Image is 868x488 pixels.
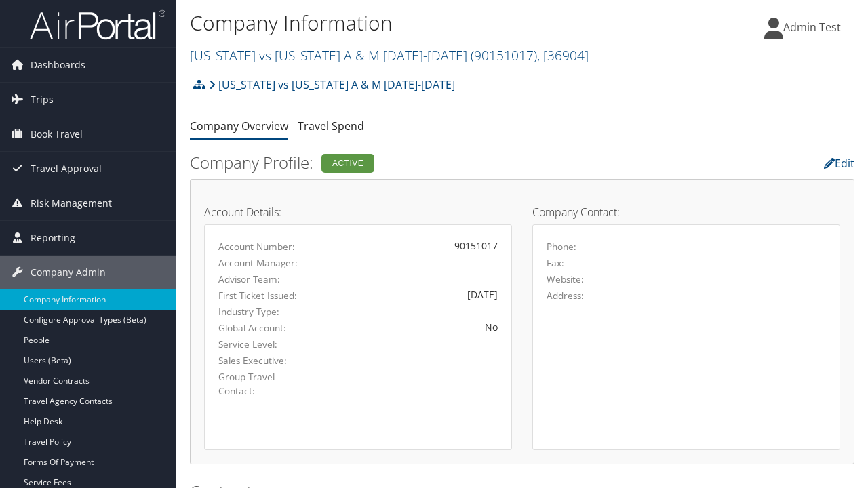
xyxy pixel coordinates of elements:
span: Travel Approval [31,152,102,186]
span: Trips [31,83,54,117]
span: Risk Management [31,186,112,220]
label: Service Level: [218,338,298,351]
h2: Company Profile: [190,151,626,174]
span: Reporting [31,221,75,255]
span: Book Travel [31,117,83,151]
h4: Company Contact: [532,207,840,218]
div: 90151017 [318,239,498,253]
label: Industry Type: [218,305,298,319]
label: First Ticket Issued: [218,289,298,302]
span: ( 90151017 ) [471,46,537,64]
label: Website: [547,272,584,286]
span: Dashboards [31,48,85,82]
a: [US_STATE] vs [US_STATE] A & M [DATE]-[DATE] [209,71,455,98]
div: Active [321,154,374,173]
label: Group Travel Contact: [218,370,298,398]
label: Address: [547,289,584,302]
h1: Company Information [190,9,633,37]
label: Advisor Team: [218,272,298,286]
label: Fax: [547,256,564,270]
a: Admin Test [764,7,854,47]
a: [US_STATE] vs [US_STATE] A & M [DATE]-[DATE] [190,46,589,64]
label: Phone: [547,240,576,253]
span: Admin Test [783,20,841,35]
a: Company Overview [190,119,288,134]
div: No [318,320,498,334]
label: Account Number: [218,240,298,253]
label: Sales Executive: [218,354,298,367]
label: Account Manager: [218,256,298,270]
span: Company Admin [31,256,106,289]
a: Travel Spend [298,119,364,134]
h4: Account Details: [204,207,512,218]
label: Global Account: [218,321,298,335]
img: airportal-logo.png [30,9,165,41]
span: , [ 36904 ] [537,46,589,64]
div: [DATE] [318,287,498,302]
a: Edit [824,156,854,171]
